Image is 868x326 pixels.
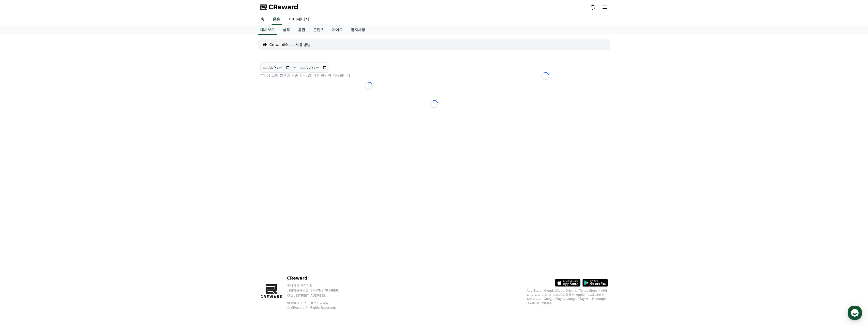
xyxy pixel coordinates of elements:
p: 사업자등록번호 : [PHONE_NUMBER] [287,288,349,292]
p: 주식회사 와이피랩 [287,283,349,287]
a: 홈 [256,14,269,25]
a: 콘텐츠 [309,25,328,35]
a: 음원 [294,25,309,35]
a: CReward [260,3,298,11]
a: 개인정보처리방침 [304,301,329,305]
a: 가이드 [328,25,347,35]
a: 공지사항 [347,25,369,35]
p: App Store, iCloud, iCloud Drive 및 iTunes Store는 미국과 그 밖의 나라 및 지역에서 등록된 Apple Inc.의 서비스 상표입니다. Goo... [527,289,608,305]
a: 마이페이지 [285,14,313,25]
a: 실적 [279,25,294,35]
p: © CReward All Rights Reserved. [287,306,349,310]
a: 대시보드 [258,25,277,35]
a: 이용약관 [287,301,303,305]
a: CrewardMusic 사용 방법 [270,42,311,47]
p: 주소 : [STREET_ADDRESS] [287,294,349,298]
p: ~ [293,64,296,71]
span: CReward [269,3,298,11]
p: CReward [287,275,349,281]
p: * 영상 조회 발생일 기준 D+3일 이후 확인이 가능합니다. [260,73,477,78]
a: 음원 [272,14,282,25]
